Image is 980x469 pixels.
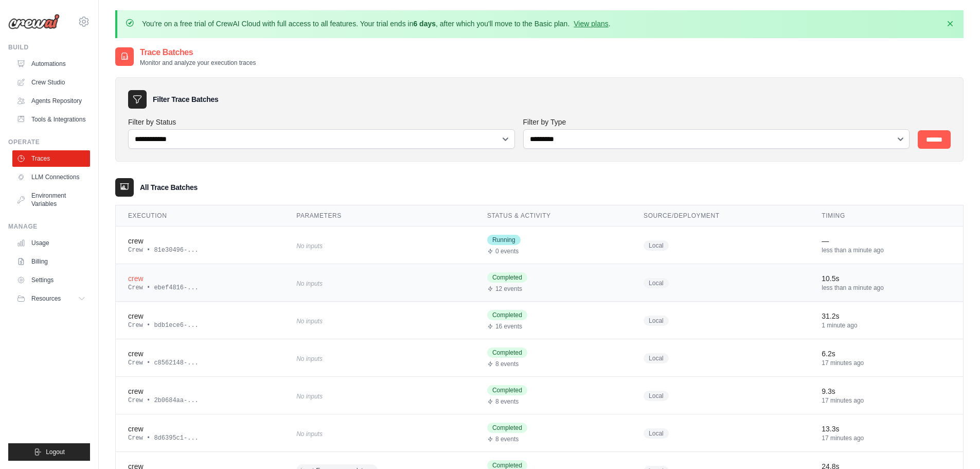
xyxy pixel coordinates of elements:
a: View plans [574,20,608,28]
div: crew [128,311,272,321]
div: Crew • c8562148-... [128,359,272,367]
div: crew [128,424,272,434]
div: 1 minute ago [822,321,951,329]
a: Tools & Integrations [12,111,90,128]
span: 8 events [495,435,519,443]
tr: View details for crew execution [116,302,963,339]
h2: Trace Batches [140,46,256,59]
tr: View details for crew execution [116,377,963,414]
div: crew [128,236,272,246]
span: Local [644,278,669,288]
div: 9.3s [822,386,951,396]
div: No inputs [296,426,462,440]
span: No inputs [296,393,323,400]
h3: All Trace Batches [140,182,198,193]
span: Completed [487,272,527,283]
span: No inputs [296,430,323,438]
a: Environment Variables [12,187,90,212]
div: Crew • 2b0684aa-... [128,396,272,405]
div: Manage [8,222,90,231]
th: Timing [809,205,963,227]
tr: View details for crew execution [116,227,963,264]
div: 10.5s [822,273,951,284]
p: Monitor and analyze your execution traces [140,59,256,67]
tr: View details for crew execution [116,414,963,452]
label: Filter by Status [128,117,515,127]
span: No inputs [296,355,323,362]
div: No inputs [296,351,462,365]
th: Execution [116,205,284,227]
button: Logout [8,443,90,461]
span: Local [644,240,669,251]
span: Completed [487,348,527,358]
div: Crew • ebef4816-... [128,284,272,292]
span: No inputs [296,280,323,287]
div: — [822,236,951,246]
a: Crew Studio [12,74,90,91]
th: Source/Deployment [631,205,809,227]
div: No inputs [296,314,462,327]
span: 16 events [495,322,522,331]
a: Settings [12,272,90,288]
span: Resources [31,294,61,303]
div: Crew • 81e30496-... [128,246,272,254]
span: Completed [487,310,527,320]
span: Completed [487,385,527,395]
h3: Filter Trace Batches [153,94,218,105]
a: Usage [12,235,90,251]
label: Filter by Type [523,117,910,127]
div: crew [128,273,272,284]
div: less than a minute ago [822,284,951,292]
div: crew [128,349,272,359]
span: 12 events [495,285,522,293]
span: Local [644,428,669,439]
div: Crew • bdb1ece6-... [128,321,272,329]
img: Logo [8,14,60,29]
span: Local [644,391,669,401]
a: Agents Repository [12,93,90,109]
div: 17 minutes ago [822,396,951,405]
span: Local [644,353,669,363]
div: 17 minutes ago [822,359,951,367]
span: No inputs [296,318,323,325]
a: LLM Connections [12,169,90,185]
span: No inputs [296,242,323,250]
span: Running [487,235,521,245]
span: 8 events [495,397,519,406]
button: Resources [12,290,90,307]
th: Status & Activity [475,205,631,227]
div: less than a minute ago [822,246,951,254]
div: Crew • 8d6395c1-... [128,434,272,442]
div: 6.2s [822,349,951,359]
div: 13.3s [822,424,951,434]
th: Parameters [284,205,475,227]
div: crew [128,386,272,396]
span: Local [644,316,669,326]
a: Automations [12,56,90,72]
p: You're on a free trial of CrewAI Cloud with full access to all features. Your trial ends in , aft... [142,19,611,29]
span: 0 events [495,247,519,255]
tr: View details for crew execution [116,264,963,302]
a: Traces [12,150,90,167]
span: Completed [487,423,527,433]
a: Billing [12,253,90,270]
span: Logout [46,448,65,456]
div: No inputs [296,389,462,403]
span: 8 events [495,360,519,368]
div: 31.2s [822,311,951,321]
strong: 6 days [413,20,436,28]
div: No inputs [296,238,462,252]
tr: View details for crew execution [116,339,963,377]
div: No inputs [296,276,462,290]
div: Build [8,43,90,51]
div: Operate [8,138,90,146]
div: 17 minutes ago [822,434,951,442]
